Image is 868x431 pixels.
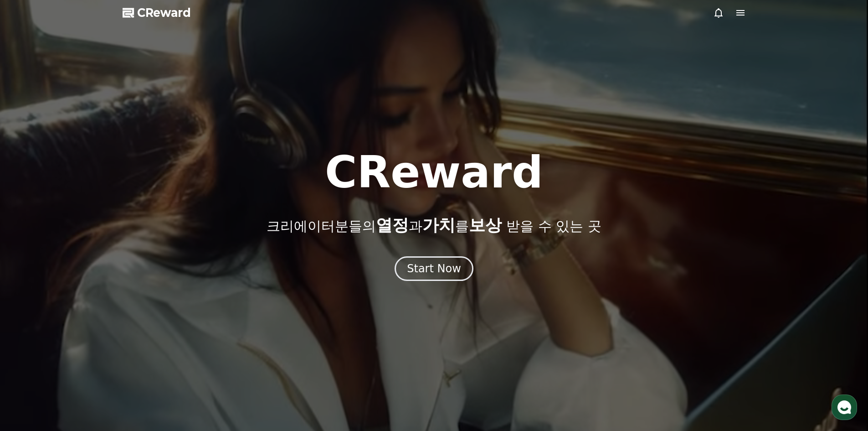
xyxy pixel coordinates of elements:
h1: CReward [325,151,543,194]
span: CReward [137,5,191,20]
span: 대화 [83,303,94,311]
span: 열정 [376,216,409,234]
button: Start Now [395,256,473,281]
a: Start Now [395,265,473,274]
div: Start Now [407,261,461,276]
span: 홈 [29,303,34,310]
a: 대화 [60,289,118,312]
a: CReward [123,5,191,20]
span: 가치 [422,216,455,234]
span: 보상 [469,216,502,234]
span: 설정 [141,303,152,310]
a: 홈 [3,289,60,312]
p: 크리에이터분들의 과 를 받을 수 있는 곳 [267,216,601,234]
a: 설정 [118,289,175,312]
